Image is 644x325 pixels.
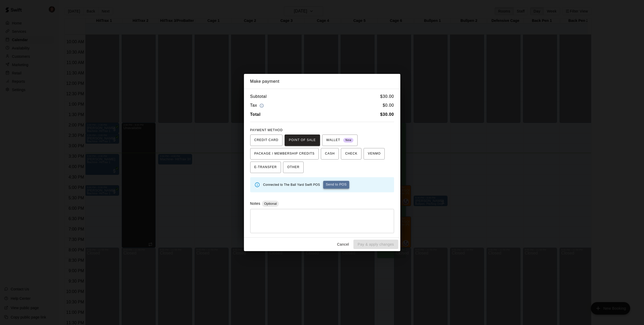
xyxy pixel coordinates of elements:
[326,136,354,144] span: WALLET
[283,162,304,173] button: OTHER
[323,181,349,189] button: Send to POS
[250,102,265,109] h6: Tax
[380,112,394,117] b: $ 30.00
[250,162,281,173] button: E-TRANSFER
[341,148,361,160] button: CHECK
[343,137,353,144] span: New
[254,150,315,158] span: PACKAGE / MEMBERSHIP CREDITS
[244,74,400,89] h2: Make payment
[250,201,260,206] label: Notes
[383,102,394,109] h6: $ 0.00
[250,148,319,160] button: PACKAGE / MEMBERSHIP CREDITS
[254,136,279,144] span: CREDIT CARD
[250,128,283,132] span: PAYMENT METHOD
[345,150,357,158] span: CHECK
[368,150,381,158] span: VENMO
[250,93,267,100] h6: Subtotal
[335,240,351,249] button: Cancel
[263,183,320,187] span: Connected to The Ball Yard Swift POS
[322,135,358,146] button: WALLET New
[250,112,261,117] b: Total
[262,202,279,206] span: Optional
[287,163,299,171] span: OTHER
[325,150,335,158] span: CASH
[254,163,277,171] span: E-TRANSFER
[289,136,316,144] span: POINT OF SALE
[380,93,394,100] h6: $ 30.00
[285,135,320,146] button: POINT OF SALE
[364,148,385,160] button: VENMO
[321,148,339,160] button: CASH
[250,135,283,146] button: CREDIT CARD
